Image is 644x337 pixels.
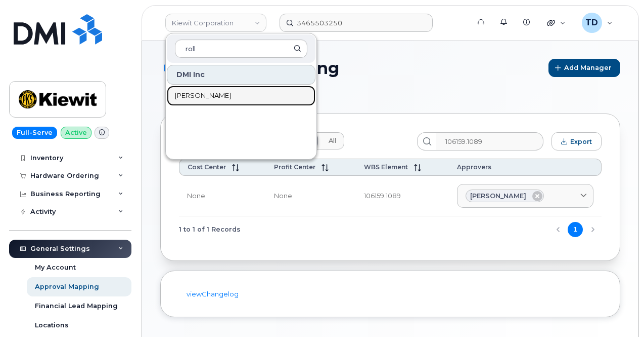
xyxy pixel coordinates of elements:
span: Profit Center [274,163,315,171]
td: None [266,176,356,217]
span: Export [570,138,592,145]
td: 106159.1089 [356,176,449,217]
span: [PERSON_NAME] [470,191,526,201]
span: WBS Element [364,163,408,171]
div: DMI Inc [167,65,315,85]
a: [PERSON_NAME] [457,184,593,208]
input: Search [175,40,307,58]
span: All [329,137,336,145]
span: 1 to 1 of 1 Records [179,222,241,237]
a: viewChangelog [187,290,239,298]
button: Page 1 [568,222,583,237]
button: Add Manager [548,59,620,77]
span: Cost Center [188,163,226,171]
button: Export [551,132,602,151]
span: Add Manager [564,63,612,72]
span: Approvers [457,163,491,171]
iframe: Messenger Launcher [600,293,636,329]
td: None [179,176,266,217]
a: [PERSON_NAME] [167,86,315,106]
span: [PERSON_NAME] [175,91,231,101]
input: Search... [436,132,543,151]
